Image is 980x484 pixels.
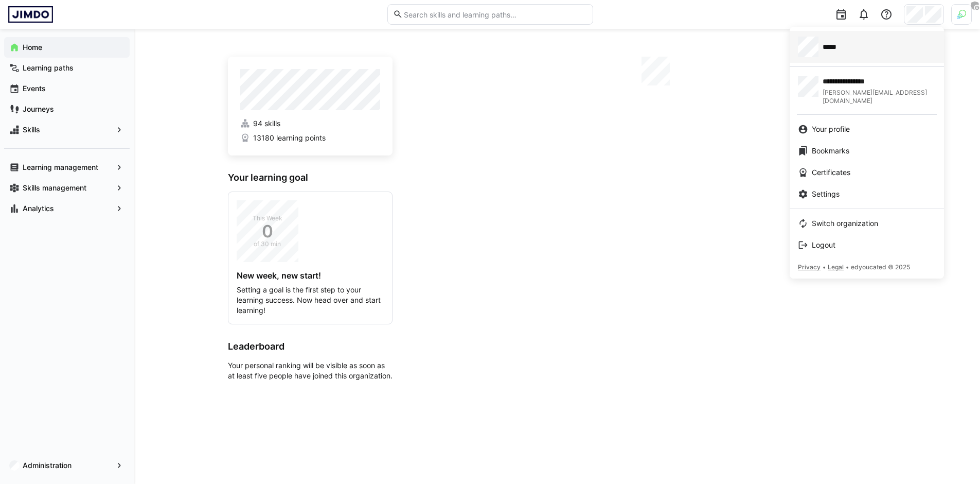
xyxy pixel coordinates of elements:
span: • [846,263,849,271]
span: [PERSON_NAME][EMAIL_ADDRESS][DOMAIN_NAME] [823,89,936,105]
span: Your profile [812,124,850,134]
span: Bookmarks [812,146,849,156]
span: Privacy [798,263,821,271]
span: Certificates [812,167,850,178]
span: Legal [828,263,844,271]
span: Settings [812,189,840,199]
span: Logout [812,240,835,250]
span: Switch organization [812,218,878,229]
span: • [823,263,826,271]
span: edyoucated © 2025 [851,263,910,271]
